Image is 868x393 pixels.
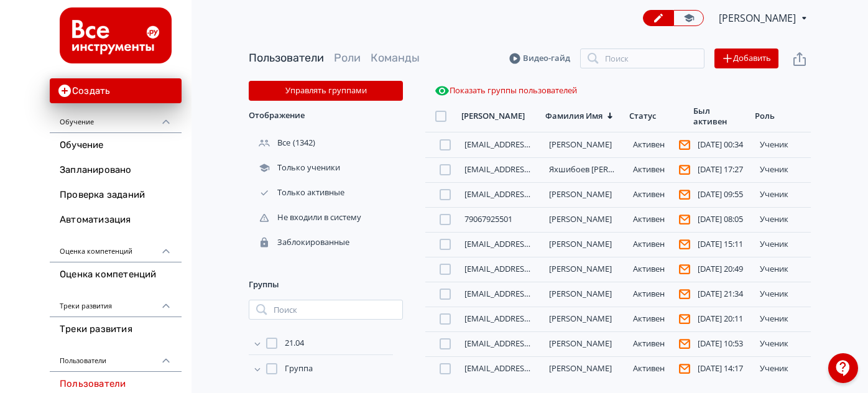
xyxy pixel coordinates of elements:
div: Отображение [249,101,403,131]
div: Активен [633,264,685,275]
div: Активен [633,338,685,349]
div: Активен [633,313,685,325]
div: Был активен [693,106,739,127]
a: [EMAIL_ADDRESS][DOMAIN_NAME] [464,164,596,175]
a: [PERSON_NAME] [549,188,612,200]
div: [DATE] 00:34 [698,140,750,150]
a: [PERSON_NAME] [549,338,612,349]
svg: Экспорт пользователей файлом [792,52,807,67]
a: [PERSON_NAME] [549,288,612,299]
svg: Пользователь не подтвердил адрес эл. почты и поэтому не получает системные уведомления [679,264,690,275]
div: ученик [760,165,806,175]
div: (1342) [249,131,403,155]
a: Яхшибоев [PERSON_NAME] [549,164,654,175]
a: [EMAIL_ADDRESS][DOMAIN_NAME] [464,188,596,200]
svg: Пользователь не подтвердил адрес эл. почты и поэтому не получает системные уведомления [679,214,690,225]
div: ученик [760,289,806,299]
a: [PERSON_NAME] [549,363,612,374]
div: Только ученики [249,162,343,173]
a: [EMAIL_ADDRESS][DOMAIN_NAME] [464,363,596,374]
span: Анастасия Абрашкина [719,11,798,25]
button: Показать группы пользователей [432,81,579,101]
div: Активен [633,214,685,225]
svg: Пользователь не подтвердил адрес эл. почты и поэтому не получает системные уведомления [679,164,690,175]
svg: Пользователь не подтвердил адрес эл. почты и поэтому не получает системные уведомления [679,239,690,250]
a: Видео-гайд [509,52,570,65]
div: Все [249,137,293,149]
button: Управлять группами [249,81,403,101]
div: ученик [760,264,806,274]
div: Группы [249,270,403,300]
a: Автоматизация [50,208,182,233]
div: Активен [633,289,685,300]
a: [PERSON_NAME] [549,213,612,224]
div: Пользователи [50,342,182,372]
a: Пользователи [249,51,324,65]
div: Не входили в систему [249,212,364,223]
div: [DATE] 20:11 [698,314,750,324]
div: [DATE] 17:27 [698,165,750,175]
a: Запланировано [50,158,182,183]
a: Проверка заданий [50,183,182,208]
div: [DATE] 21:34 [698,289,750,299]
div: Роль [755,111,775,121]
div: Статус [629,111,656,121]
div: ученик [760,314,806,324]
div: ученик [760,215,806,224]
div: Оценка компетенций [50,233,182,262]
a: [EMAIL_ADDRESS][DOMAIN_NAME] [464,139,596,150]
div: Заблокированные [249,237,352,248]
svg: Пользователь не подтвердил адрес эл. почты и поэтому не получает системные уведомления [679,189,690,200]
div: Активен [633,239,685,250]
div: [PERSON_NAME] [461,111,525,121]
a: [PERSON_NAME] [549,139,612,150]
div: [DATE] 09:55 [698,190,750,200]
div: Активен [633,164,685,175]
a: [EMAIL_ADDRESS][DOMAIN_NAME] [464,313,596,324]
a: [PERSON_NAME] [549,263,612,274]
div: ученик [760,364,806,374]
div: ученик [760,190,806,200]
a: Переключиться в режим ученика [673,10,704,26]
a: Оценка компетенций [50,262,182,287]
img: https://files.teachbase.ru/system/account/58008/logo/medium-5ae35628acea0f91897e3bd663f220f6.png [60,7,172,63]
div: Фамилия Имя [545,111,603,121]
a: Команды [371,51,420,65]
a: Роли [334,51,361,65]
div: Треки развития [50,287,182,317]
a: [EMAIL_ADDRESS][DOMAIN_NAME] [464,263,596,274]
button: Создать [50,78,182,103]
a: [PERSON_NAME] [549,238,612,249]
div: ученик [760,239,806,249]
a: [EMAIL_ADDRESS][DOMAIN_NAME] [464,238,596,249]
div: [DATE] 15:11 [698,239,750,249]
svg: Пользователь не подтвердил адрес эл. почты и поэтому не получает системные уведомления [679,139,690,150]
button: Добавить [714,49,778,68]
div: ученик [760,140,806,150]
a: [EMAIL_ADDRESS][DOMAIN_NAME] [464,288,596,299]
a: [EMAIL_ADDRESS][DOMAIN_NAME] [464,338,596,349]
div: Активен [633,139,685,150]
div: [DATE] 14:17 [698,364,750,374]
svg: Пользователь не подтвердил адрес эл. почты и поэтому не получает системные уведомления [679,313,690,325]
a: Обучение [50,133,182,158]
svg: Пользователь не подтвердил адрес эл. почты и поэтому не получает системные уведомления [679,363,690,374]
div: [DATE] 10:53 [698,339,750,349]
div: Только активные [249,187,347,198]
div: ученик [760,339,806,349]
svg: Пользователь не подтвердил адрес эл. почты и поэтому не получает системные уведомления [679,289,690,300]
div: Обучение [50,103,182,133]
svg: Пользователь не подтвердил адрес эл. почты и поэтому не получает системные уведомления [679,338,690,349]
div: Активен [633,363,685,374]
span: Группа [285,363,313,375]
div: Активен [633,189,685,200]
a: [PERSON_NAME] [549,313,612,324]
div: [DATE] 08:05 [698,215,750,224]
a: 79067925501 [464,213,512,224]
div: [DATE] 20:49 [698,264,750,274]
a: Треки развития [50,317,182,342]
span: 21.04 [285,337,304,349]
